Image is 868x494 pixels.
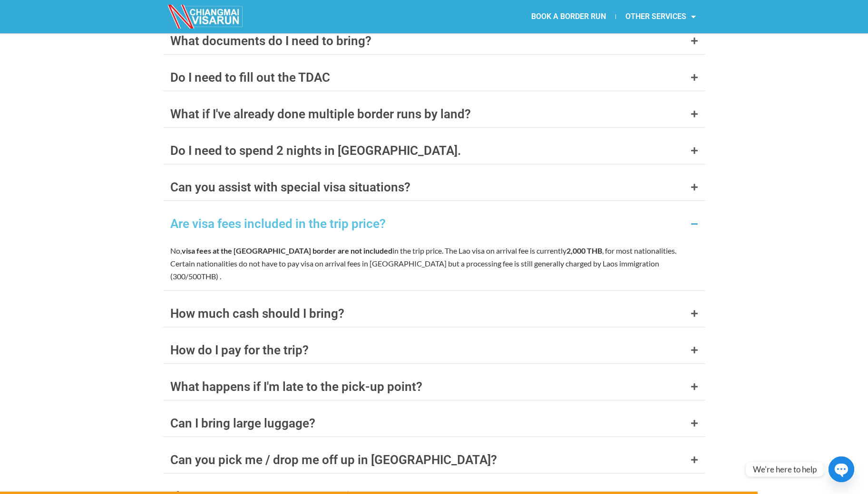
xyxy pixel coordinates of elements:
[170,181,410,193] div: Can you assist with special visa situations?
[170,108,471,120] div: What if I've already done multiple border runs by land?
[170,307,344,320] div: How much cash should I bring?
[566,246,602,255] strong: 2,000 THB
[170,344,309,356] div: How do I pay for the trip?
[170,454,497,466] div: Can you pick me / drop me off up in [GEOGRAPHIC_DATA]?
[522,6,615,28] a: BOOK A BORDER RUN
[170,417,315,429] div: Can I bring large luggage?
[434,6,705,28] nav: Menu
[182,246,392,255] strong: visa fees at the [GEOGRAPHIC_DATA] border are not included
[616,6,705,28] a: OTHER SERVICES
[170,244,698,283] p: No, in the trip price. The Lao visa on arrival fee is currently , for most nationalities. Certain...
[170,144,461,157] div: Do I need to spend 2 nights in [GEOGRAPHIC_DATA].
[170,218,386,230] div: Are visa fees included in the trip price?
[170,71,330,84] div: Do I need to fill out the TDAC
[170,35,371,47] div: What documents do I need to bring?
[170,380,422,393] div: What happens if I'm late to the pick-up point?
